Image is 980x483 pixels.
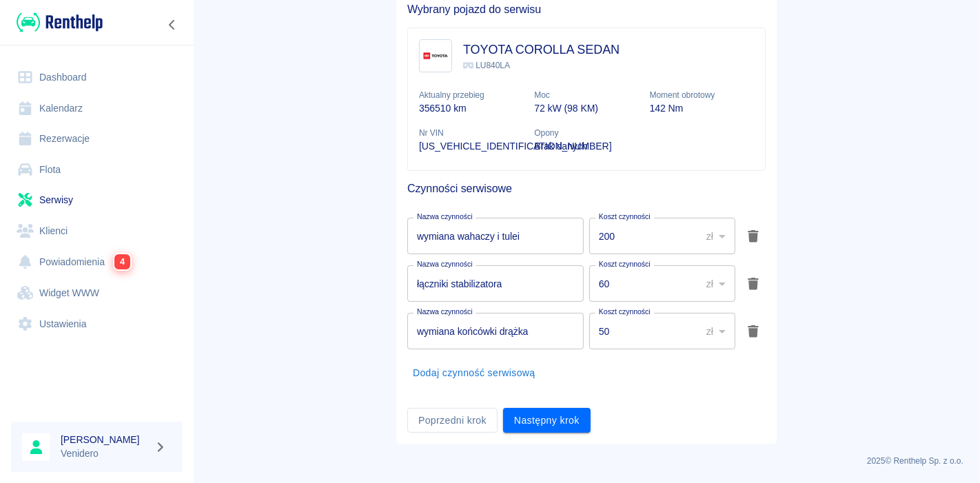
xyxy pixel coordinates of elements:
a: Dashboard [11,62,183,93]
button: Usuń akcję [742,274,765,294]
label: Nazwa czynności [417,259,473,269]
div: zł [697,265,735,302]
input: np. Wymiana klocków hamulcowych [407,218,584,254]
a: Powiadomienia4 [11,246,183,278]
p: Nr VIN [419,127,523,139]
a: Rezerwacje [11,123,183,154]
input: Wprowadź opis czynności serwisowej [407,313,584,349]
p: Moc [534,89,638,101]
button: Poprzedni krok [407,408,498,433]
button: Dodaj czynność serwisową [407,360,541,386]
a: Widget WWW [11,278,183,309]
span: 4 [114,254,130,269]
button: Usuń akcję [742,322,765,341]
div: zł [697,218,735,254]
p: 72 kW (98 KM) [534,101,638,116]
div: zł [697,313,735,349]
h3: TOYOTA COROLLA SEDAN [463,40,620,59]
label: Koszt czynności [599,259,651,269]
button: Zwiń nawigację [162,16,183,34]
input: Wprowadź opis czynności serwisowej [407,265,584,302]
label: Koszt czynności [599,307,651,317]
p: 142 Nm [650,101,754,116]
p: Aktualny przebieg [419,89,523,101]
p: [US_VEHICLE_IDENTIFICATION_NUMBER] [419,139,523,154]
button: Usuń akcję [742,227,765,246]
a: Klienci [11,216,183,247]
p: Moment obrotowy [650,89,754,101]
img: Renthelp logo [17,11,103,34]
button: Następny krok [503,408,591,433]
label: Nazwa czynności [417,307,473,317]
p: 2025 © Renthelp Sp. z o.o. [210,455,963,467]
label: Nazwa czynności [417,212,473,222]
h5: Wybrany pojazd do serwisu [407,3,766,17]
a: Ustawienia [11,309,183,340]
a: Kalendarz [11,93,183,124]
p: Opony [534,127,638,139]
h6: [PERSON_NAME] [61,433,149,446]
h5: Czynności serwisowe [407,182,766,196]
a: Renthelp logo [11,11,103,34]
img: Image [422,43,449,69]
label: Koszt czynności [599,212,651,222]
a: Serwisy [11,185,183,216]
p: Venidero [61,446,149,461]
a: Flota [11,154,183,185]
p: LU840LA [463,59,620,72]
p: 356510 km [419,101,523,116]
p: Brak danych [534,139,638,154]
